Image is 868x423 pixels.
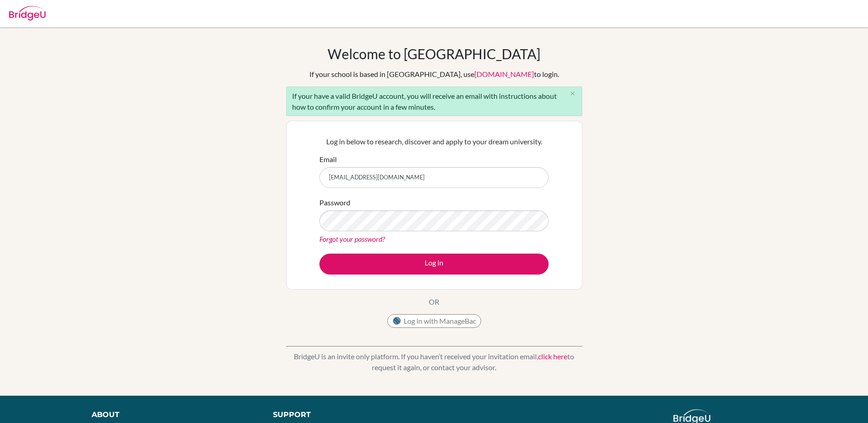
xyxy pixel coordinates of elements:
p: Log in below to research, discover and apply to your dream university. [319,136,549,147]
h1: Welcome to [GEOGRAPHIC_DATA] [328,46,540,62]
div: About [92,409,252,420]
p: BridgeU is an invite only platform. If you haven’t received your invitation email, to request it ... [286,351,582,373]
button: Close [564,87,582,101]
label: Password [319,197,350,208]
a: click here [538,352,567,361]
div: If your have a valid BridgeU account, you will receive an email with instructions about how to co... [286,87,582,116]
div: Support [273,409,423,420]
a: Forgot your password? [319,234,385,243]
button: Log in with ManageBac [387,314,481,328]
label: Email [319,154,337,165]
div: If your school is based in [GEOGRAPHIC_DATA], use to login. [309,69,559,80]
i: close [569,90,576,97]
img: Bridge-U [9,6,46,20]
a: [DOMAIN_NAME] [474,70,534,78]
button: Log in [319,254,549,275]
p: OR [429,296,439,307]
